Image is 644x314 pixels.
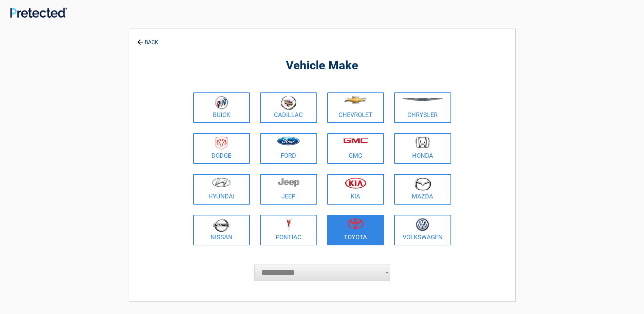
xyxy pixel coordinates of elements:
[347,218,364,229] img: toyota
[394,92,451,123] a: Chrysler
[193,133,250,164] a: Dodge
[216,137,227,150] img: dodge
[345,177,366,189] img: kia
[191,58,453,74] h2: Vehicle Make
[394,174,451,205] a: Mazda
[394,133,451,164] a: Honda
[394,215,451,245] a: Volkswagen
[281,96,296,110] img: cadillac
[327,215,384,245] a: Toyota
[414,177,431,191] img: mazda
[213,218,229,232] img: nissan
[285,218,292,231] img: pontiac
[278,177,299,187] img: jeep
[260,133,317,164] a: Ford
[416,137,430,149] img: honda
[193,92,250,123] a: Buick
[136,33,160,45] a: BACK
[212,177,231,187] img: hyundai
[327,174,384,205] a: Kia
[277,137,300,145] img: ford
[215,96,228,109] img: buick
[260,92,317,123] a: Cadillac
[402,98,443,101] img: chrysler
[327,133,384,164] a: GMC
[10,7,67,18] img: Main Logo
[344,96,367,104] img: chevrolet
[260,174,317,205] a: Jeep
[193,174,250,205] a: Hyundai
[193,215,250,245] a: Nissan
[343,138,368,143] img: gmc
[416,218,429,231] img: volkswagen
[327,92,384,123] a: Chevrolet
[260,215,317,245] a: Pontiac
